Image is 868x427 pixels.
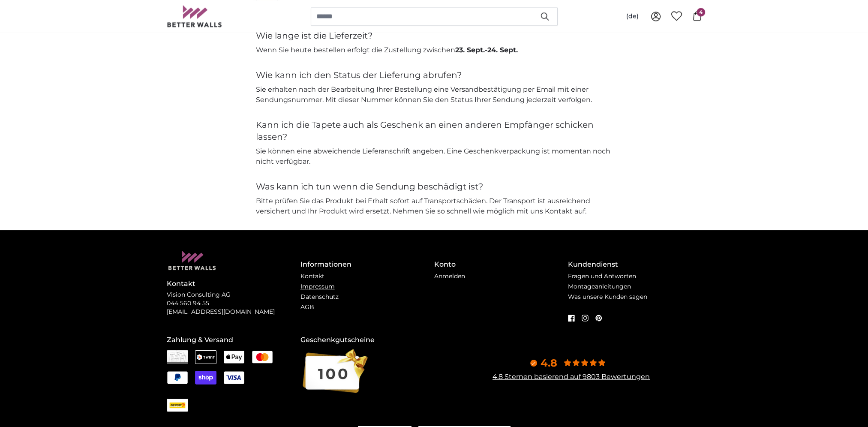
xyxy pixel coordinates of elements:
a: 4.8 Sternen basierend auf 9803 Bewertungen [493,373,650,381]
h4: Geschenkgutscheine [300,335,434,345]
button: (de) [619,9,646,24]
img: Rechnung [167,350,188,364]
a: Fragen und Antworten [568,272,636,280]
h4: Kundendienst [568,259,702,270]
a: Impressum [300,283,335,290]
h4: Informationen [300,259,434,270]
a: AGB [300,303,314,311]
a: Anmelden [434,272,465,280]
a: Was unsere Kunden sagen [568,293,647,301]
img: Betterwalls [167,5,222,27]
h4: Wie kann ich den Status der Lieferung abrufen? [256,69,613,81]
img: Twint [195,350,216,364]
p: Bitte prüfen Sie das Produkt bei Erhalt sofort auf Transportschäden. Der Transport ist ausreichen... [256,196,613,217]
h4: Kontakt [167,279,300,289]
h4: Was kann ich tun wenn die Sendung beschädigt ist? [256,180,613,192]
h4: Wie lange ist die Lieferzeit? [256,30,613,42]
img: CHPOST [167,401,188,409]
a: Kontakt [300,272,324,280]
p: Vision Consulting AG 044 560 94 55 [EMAIL_ADDRESS][DOMAIN_NAME] [167,291,300,316]
b: - [455,46,518,54]
a: Datenschutz [300,293,339,301]
span: 4 [697,8,705,16]
h4: Konto [434,259,568,270]
p: Sie können eine abweichende Lieferanschrift angeben. Eine Geschenkverpackung ist momentan noch ni... [256,146,613,167]
a: Montageanleitungen [568,283,631,290]
p: Wenn Sie heute bestellen erfolgt die Zustellung zwischen [256,45,613,55]
span: 24. Sept. [487,46,518,54]
span: 23. Sept. [455,46,485,54]
p: Sie erhalten nach der Bearbeitung Ihrer Bestellung eine Versandbestätigung per Email mit einer Se... [256,84,613,105]
h4: Zahlung & Versand [167,335,300,345]
h4: Kann ich die Tapete auch als Geschenk an einen anderen Empfänger schicken lassen? [256,119,613,143]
